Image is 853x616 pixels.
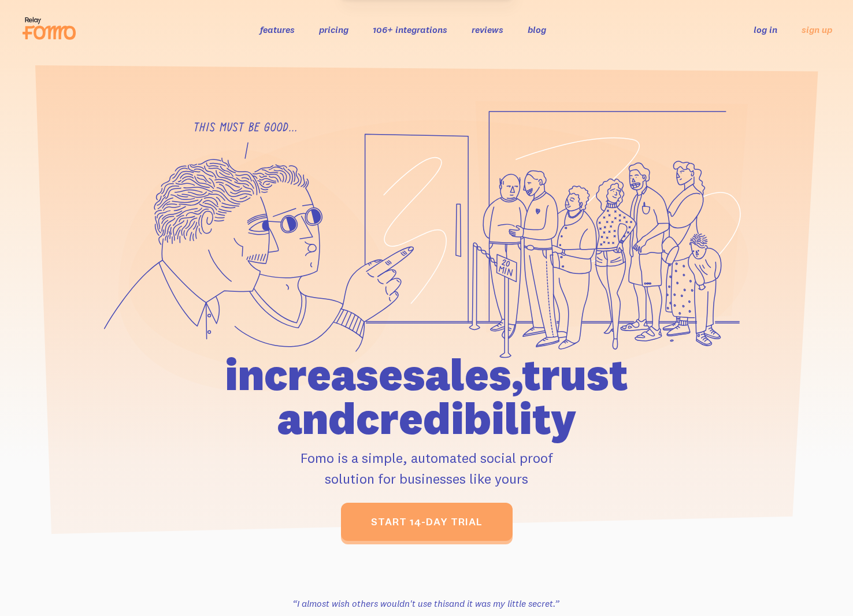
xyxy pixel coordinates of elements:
a: features [260,24,295,35]
h1: increase sales, trust and credibility [159,352,694,440]
a: log in [754,24,777,35]
a: pricing [319,24,348,35]
a: reviews [472,24,503,35]
a: 106+ integrations [373,24,447,35]
h3: “I almost wish others wouldn't use this and it was my little secret.” [268,596,584,610]
p: Fomo is a simple, automated social proof solution for businesses like yours [159,447,694,489]
a: sign up [802,24,832,36]
a: start 14-day trial [341,503,513,541]
a: blog [528,24,546,35]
